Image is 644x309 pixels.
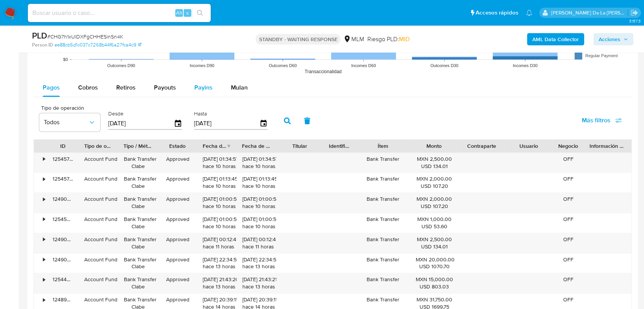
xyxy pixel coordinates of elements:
[551,9,628,16] p: javier.gutierrez@mercadolibre.com.mx
[176,9,182,16] span: Alt
[527,33,584,45] button: AML Data Collector
[192,8,208,18] button: search-icon
[32,42,53,48] b: Person ID
[186,9,189,16] span: s
[630,9,638,17] a: Salir
[32,29,47,42] b: PLD
[599,33,620,45] span: Acciones
[526,10,532,16] a: Notificaciones
[476,9,518,17] span: Accesos rápidos
[256,34,340,45] p: STANDBY - WAITING RESPONSE
[54,42,141,48] a: ee88cb5d1c037c7268b44f6a27fca4c9
[399,35,409,43] span: MID
[28,8,211,18] input: Buscar usuario o caso...
[47,33,123,40] span: # CHG7h1xUlDXFgCHHESinSn4K
[593,33,633,45] button: Acciones
[367,35,409,43] span: Riesgo PLD:
[629,18,640,24] span: 3.157.3
[532,33,579,45] b: AML Data Collector
[343,35,364,43] div: MLM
